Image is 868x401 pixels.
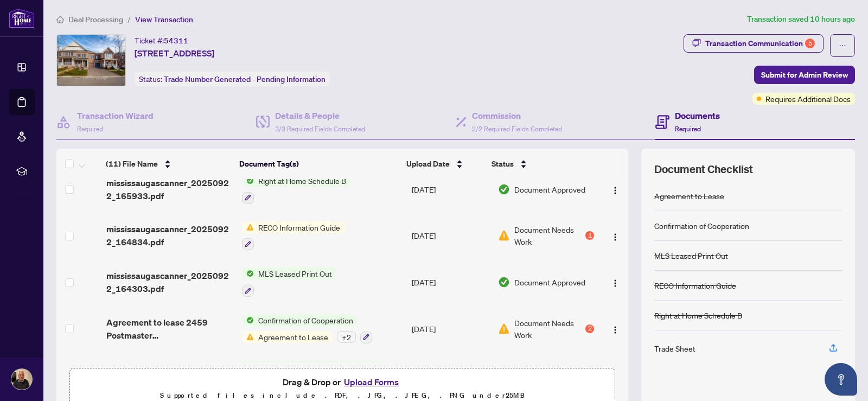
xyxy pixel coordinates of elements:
[611,186,620,195] img: Logo
[514,317,583,341] span: Document Needs Work
[654,250,728,262] div: MLS Leased Print Out
[242,314,372,343] button: Status IconConfirmation of CooperationStatus IconAgreement to Lease+2
[402,149,487,179] th: Upload Date
[684,34,824,53] button: Transaction Communication5
[472,125,562,133] span: 2/2 Required Fields Completed
[498,276,510,288] img: Document Status
[275,125,365,133] span: 3/3 Required Fields Completed
[57,35,125,86] img: IMG-W12353196_1.jpg
[654,190,724,202] div: Agreement to Lease
[607,227,624,244] button: Logo
[514,224,583,247] span: Document Needs Work
[514,276,585,288] span: Document Approved
[106,362,233,388] span: 2459 Postmaster Dr_[DATE] 22_08_44.pdf
[127,13,131,26] li: /
[407,166,494,213] td: [DATE]
[106,316,233,342] span: Agreement to lease 2459 Postmaster [GEOGRAPHIC_DATA] 1.pdf
[135,72,330,86] div: Status:
[654,309,742,321] div: Right at Home Schedule B
[805,39,815,48] div: 5
[101,149,235,179] th: (11) File Name
[235,149,402,179] th: Document Tag(s)
[654,279,736,291] div: RECO Information Guide
[705,35,815,52] div: Transaction Communication
[254,268,336,279] span: MLS Leased Print Out
[275,109,365,122] h4: Details & People
[337,331,356,343] div: + 2
[283,375,402,389] span: Drag & Drop or
[754,66,855,84] button: Submit for Admin Review
[341,375,402,389] button: Upload Forms
[498,183,510,195] img: Document Status
[654,220,749,232] div: Confirmation of Cooperation
[611,326,620,334] img: Logo
[492,158,514,170] span: Status
[407,259,494,305] td: [DATE]
[106,158,158,170] span: (11) File Name
[56,16,64,23] span: home
[654,162,753,177] span: Document Checklist
[164,74,325,84] span: Trade Number Generated - Pending Information
[407,352,494,399] td: [DATE]
[9,8,35,28] img: logo
[242,331,254,343] img: Status Icon
[164,36,188,46] span: 54311
[242,221,254,233] img: Status Icon
[135,15,193,24] span: View Transaction
[472,109,562,122] h4: Commission
[487,149,590,179] th: Status
[675,125,701,133] span: Required
[675,109,720,122] h4: Documents
[254,175,350,187] span: Right at Home Schedule B
[106,222,233,249] span: mississaugascanner_20250922_164834.pdf
[761,66,848,84] span: Submit for Admin Review
[839,42,846,49] span: ellipsis
[585,324,594,333] div: 2
[406,158,450,170] span: Upload Date
[407,305,494,352] td: [DATE]
[498,230,510,241] img: Document Status
[135,47,214,60] span: [STREET_ADDRESS]
[77,125,103,133] span: Required
[607,181,624,198] button: Logo
[407,213,494,259] td: [DATE]
[135,34,188,47] div: Ticket #:
[242,268,336,297] button: Status IconMLS Leased Print Out
[514,183,585,195] span: Document Approved
[68,15,123,24] span: Deal Processing
[242,221,344,251] button: Status IconRECO Information Guide
[825,363,857,396] button: Open asap
[607,273,624,291] button: Logo
[11,369,32,390] img: Profile Icon
[106,176,233,202] span: mississaugascanner_20250922_165933.pdf
[242,361,254,373] img: Status Icon
[242,175,254,187] img: Status Icon
[607,320,624,338] button: Logo
[242,361,382,390] button: Status Icon240 Amendment to Listing Agreement - Authority to Offer for Sale Price Change/Extensio...
[254,221,344,233] span: RECO Information Guide
[611,233,620,241] img: Logo
[747,13,855,26] article: Transaction saved 10 hours ago
[242,314,254,326] img: Status Icon
[254,361,382,373] span: 240 Amendment to Listing Agreement - Authority to Offer for Sale Price Change/Extension/Amendment(s)
[254,314,358,326] span: Confirmation of Cooperation
[611,279,620,288] img: Logo
[242,175,350,204] button: Status IconRight at Home Schedule B
[242,268,254,279] img: Status Icon
[106,269,233,295] span: mississaugascanner_20250922_164303.pdf
[654,342,695,354] div: Trade Sheet
[254,331,333,343] span: Agreement to Lease
[498,323,510,335] img: Document Status
[77,109,154,122] h4: Transaction Wizard
[585,231,594,240] div: 1
[765,93,851,105] span: Requires Additional Docs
